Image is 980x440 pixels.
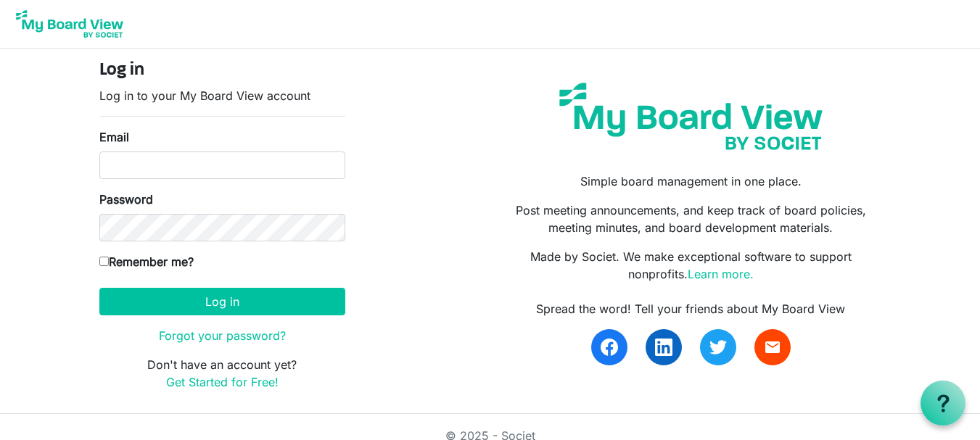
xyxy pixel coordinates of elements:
input: Remember me? [99,257,109,266]
a: Get Started for Free! [166,375,279,389]
p: Post meeting announcements, and keep track of board policies, meeting minutes, and board developm... [501,202,881,236]
img: My Board View Logo [12,6,128,42]
p: Made by Societ. We make exceptional software to support nonprofits. [501,248,881,283]
a: Forgot your password? [159,328,286,343]
img: my-board-view-societ.svg [548,72,833,161]
div: Spread the word! Tell your friends about My Board View [501,300,881,317]
img: linkedin.svg [655,339,672,356]
img: facebook.svg [601,339,618,356]
label: Email [99,128,129,146]
button: Log in [99,288,345,315]
h4: Log in [99,60,345,81]
label: Password [99,191,153,208]
label: Remember me? [99,253,194,270]
img: twitter.svg [709,339,727,356]
span: email [764,339,781,356]
p: Simple board management in one place. [501,173,881,190]
p: Don't have an account yet? [99,356,345,391]
a: email [754,329,791,365]
p: Log in to your My Board View account [99,87,345,104]
a: Learn more. [688,267,754,281]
